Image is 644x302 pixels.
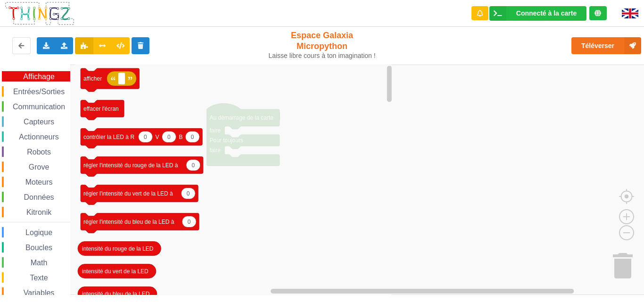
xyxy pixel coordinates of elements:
span: Moteurs [24,178,54,186]
text: 0 [188,219,191,225]
text: 0 [187,190,190,197]
img: gb.png [622,8,638,18]
text: intensité du rouge de la LED [82,245,154,252]
span: Capteurs [22,118,56,126]
span: Actionneurs [17,133,60,141]
text: afficher [83,75,102,82]
text: intensité du vert de la LED [82,268,149,275]
img: thingz_logo.png [4,1,75,26]
span: Affichage [22,73,56,81]
text: V [156,134,159,140]
span: Robots [25,148,52,156]
span: Math [29,259,49,267]
text: 0 [167,134,171,140]
text: contrôler la LED à R [83,134,134,140]
text: B [179,134,183,140]
div: Espace Galaxia Micropython [267,30,376,60]
span: Kitronik [25,208,53,216]
text: effacer l'écran [83,106,119,112]
div: Connecté à la carte [516,10,577,16]
span: Grove [27,163,51,171]
button: Téléverser [571,37,641,54]
text: 0 [191,162,195,169]
span: Entrées/Sorties [12,88,66,96]
div: Ta base fonctionne bien ! [489,6,586,21]
div: Laisse libre cours à ton imagination ! [267,52,376,60]
span: Boucles [24,244,54,252]
div: Tu es connecté au serveur de création de Thingz [589,6,607,20]
span: Texte [28,274,49,282]
text: 0 [144,134,147,140]
text: régler l'intensité du vert de la LED à [83,190,173,197]
span: Logique [24,229,54,237]
span: Données [23,193,56,201]
span: Variables [22,289,56,297]
text: régler l'intensité du rouge de la LED à [83,162,178,169]
text: 0 [191,134,194,140]
span: Communication [11,103,66,111]
text: régler l'intensité du bleu de la LED à [83,219,174,225]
